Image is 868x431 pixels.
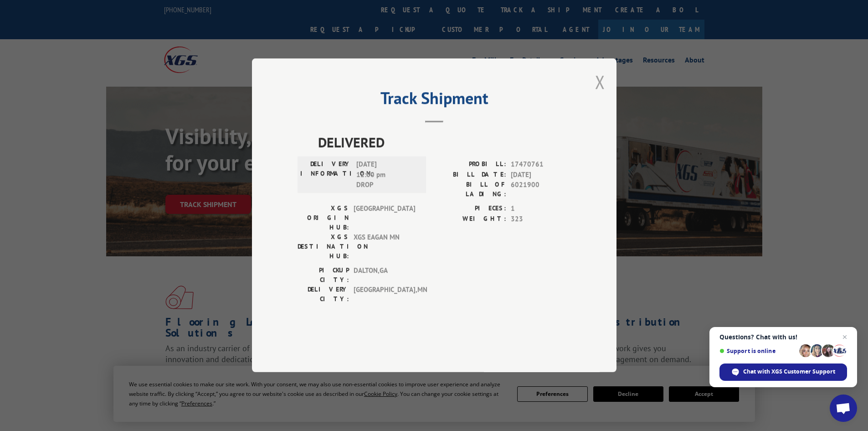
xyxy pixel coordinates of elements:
[434,160,506,170] label: PROBILL:
[511,160,571,170] span: 17470761
[356,160,418,191] span: [DATE] 12:00 pm DROP
[511,180,571,199] span: 6021900
[434,214,506,224] label: WEIGHT:
[434,204,506,214] label: PIECES:
[298,92,571,109] h2: Track Shipment
[354,285,415,304] span: [GEOGRAPHIC_DATA] , MN
[298,233,349,261] label: XGS DESTINATION HUB:
[354,233,415,261] span: XGS EAGAN MN
[719,363,847,381] div: Chat with XGS Customer Support
[300,160,352,191] label: DELIVERY INFORMATION:
[511,214,571,224] span: 323
[595,70,605,94] button: Close modal
[354,204,415,233] span: [GEOGRAPHIC_DATA]
[743,368,835,376] span: Chat with XGS Customer Support
[511,204,571,214] span: 1
[298,266,349,285] label: PICKUP CITY:
[318,132,571,153] span: DELIVERED
[511,170,571,180] span: [DATE]
[839,332,850,343] span: Close chat
[719,348,796,354] span: Support is online
[298,285,349,304] label: DELIVERY CITY:
[354,266,415,285] span: DALTON , GA
[830,395,857,422] div: Open chat
[298,204,349,233] label: XGS ORIGIN HUB:
[434,170,506,180] label: BILL DATE:
[434,180,506,199] label: BILL OF LADING:
[719,333,847,341] span: Questions? Chat with us!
